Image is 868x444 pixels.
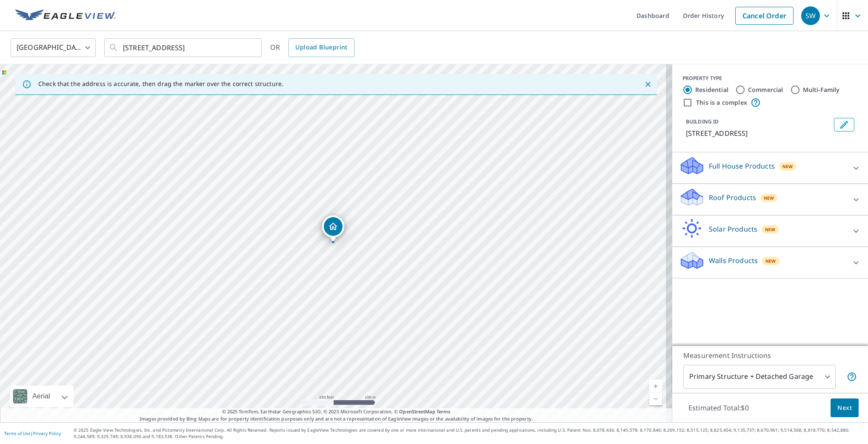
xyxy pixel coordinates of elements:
[765,258,776,264] span: New
[682,74,858,82] div: PROPERTY TYPE
[782,163,793,170] span: New
[222,408,451,415] span: © 2025 TomTom, Earthstar Geographics SIO, © 2025 Microsoft Corporation, ©
[847,372,857,382] span: Your report will include the primary structure and a detached garage if one exists.
[803,86,840,94] label: Multi-Family
[801,6,820,25] div: SW
[683,365,836,389] div: Primary Structure + Detached Garage
[679,187,861,212] div: Roof ProductsNew
[683,350,857,361] p: Measurement Instructions
[33,430,61,436] a: Privacy Policy
[4,430,31,436] a: Terms of Use
[10,386,74,407] div: Aerial
[748,86,783,94] label: Commercial
[834,118,854,132] button: Edit building 1
[735,7,794,25] a: Cancel Order
[764,195,774,201] span: New
[38,80,283,88] p: Check that the address is accurate, then drag the marker over the correct structure.
[679,250,861,275] div: Walls ProductsNew
[15,9,116,22] img: EV Logo
[30,386,53,407] div: Aerial
[322,215,344,242] div: Dropped pin, building 1, Residential property, 4208 Shan Dr E Mobile, AL 36693
[11,36,96,60] div: [GEOGRAPHIC_DATA]
[288,38,354,57] a: Upload Blueprint
[709,192,756,203] p: Roof Products
[642,79,654,90] button: Close
[682,398,756,417] p: Estimated Total: $0
[831,398,859,418] button: Next
[709,255,758,266] p: Walls Products
[270,38,354,57] div: OR
[679,156,861,180] div: Full House ProductsNew
[4,431,61,436] p: |
[123,36,244,60] input: Search by address or latitude-longitude
[649,380,662,392] a: Current Level 17, Zoom In
[399,408,435,415] a: OpenStreetMap
[686,128,831,138] p: [STREET_ADDRESS]
[695,86,728,94] label: Residential
[837,403,852,413] span: Next
[765,226,776,233] span: New
[74,427,864,440] p: © 2025 Eagle View Technologies, Inc. and Pictometry International Corp. All Rights Reserved. Repo...
[437,408,451,415] a: Terms
[686,118,719,125] p: BUILDING ID
[295,42,347,53] span: Upload Blueprint
[649,392,662,405] a: Current Level 17, Zoom Out
[679,219,861,243] div: Solar ProductsNew
[709,161,775,171] p: Full House Products
[696,98,747,107] label: This is a complex
[709,224,757,234] p: Solar Products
